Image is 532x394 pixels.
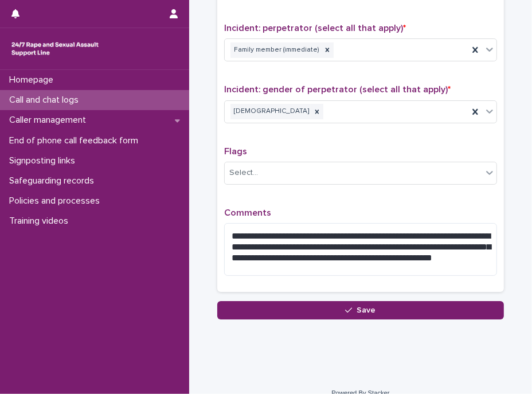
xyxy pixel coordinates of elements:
span: Save [357,306,376,314]
p: Caller management [5,115,95,126]
p: Policies and processes [5,196,109,206]
span: Incident: perpetrator (select all that apply) [224,24,406,33]
img: rhQMoQhaT3yELyF149Cw [9,37,101,60]
div: [DEMOGRAPHIC_DATA] [230,104,311,119]
div: Family member (immediate) [230,42,321,58]
p: Training videos [5,216,77,227]
button: Save [217,301,504,319]
div: Select... [229,167,258,179]
span: Incident: gender of perpetrator (select all that apply) [224,85,451,94]
p: Call and chat logs [5,95,88,106]
p: Safeguarding records [5,175,103,186]
p: Homepage [5,75,62,85]
span: Flags [224,147,247,156]
p: Signposting links [5,155,84,166]
p: End of phone call feedback form [5,135,147,146]
span: Comments [224,208,271,217]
